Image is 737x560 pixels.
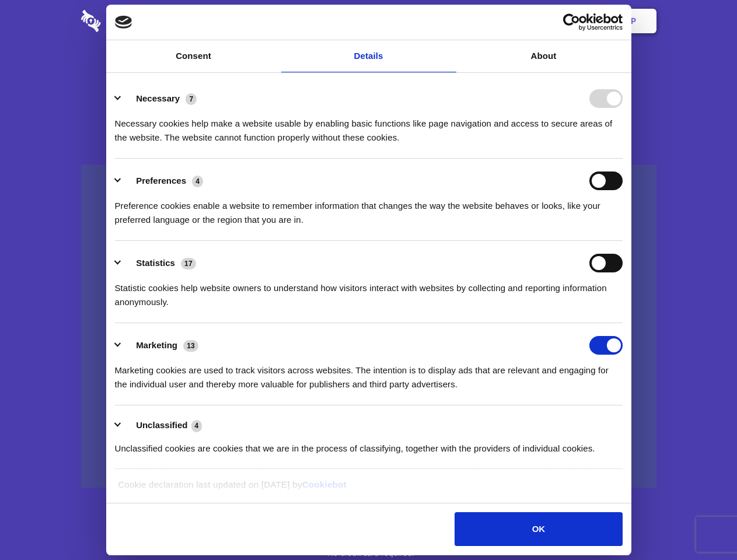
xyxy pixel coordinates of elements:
h1: Eliminate Slack Data Loss. [81,52,656,94]
span: 4 [192,176,203,187]
iframe: Drift Widget Chat Controller [679,502,723,546]
button: OK [455,512,622,546]
button: Marketing (13) [115,336,206,355]
span: 17 [181,258,196,269]
label: Marketing [136,340,177,350]
a: Cookiebot [302,480,347,489]
button: Preferences (4) [115,171,211,190]
a: Details [281,40,456,72]
button: Necessary (7) [115,89,204,108]
a: About [456,40,631,72]
div: Marketing cookies are used to track visitors across websites. The intention is to display ads tha... [115,355,623,391]
div: Unclassified cookies are cookies that we are in the process of classifying, together with the pro... [115,433,623,456]
div: Preference cookies enable a website to remember information that changes the way the website beha... [115,190,623,227]
a: Usercentrics Cookiebot - opens in a new window [521,13,623,31]
div: Cookie declaration last updated on [DATE] by [109,478,628,501]
a: Wistia video thumbnail [81,164,656,488]
div: Necessary cookies help make a website usable by enabling basic functions like page navigation and... [115,108,623,145]
div: Statistic cookies help website owners to understand how visitors interact with websites by collec... [115,272,623,309]
a: Contact [473,3,527,39]
label: Statistics [136,258,175,268]
span: 13 [183,340,198,352]
button: Unclassified (4) [115,418,209,433]
span: 7 [186,93,197,105]
button: Statistics (17) [115,254,204,272]
span: 4 [191,420,202,432]
img: logo [115,16,132,29]
a: Login [529,3,580,39]
label: Preferences [136,176,186,185]
a: Pricing [343,3,393,39]
label: Necessary [136,93,180,103]
a: Consent [106,40,281,72]
h4: Auto-redaction of sensitive data, encrypted data sharing and self-destructing private chats. Shar... [81,106,656,145]
img: logo-wordmark-white-trans-d4663122ce5f474addd5e946df7df03e33cb6a1c49d2221995e7729f52c070b2.svg [81,10,181,32]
